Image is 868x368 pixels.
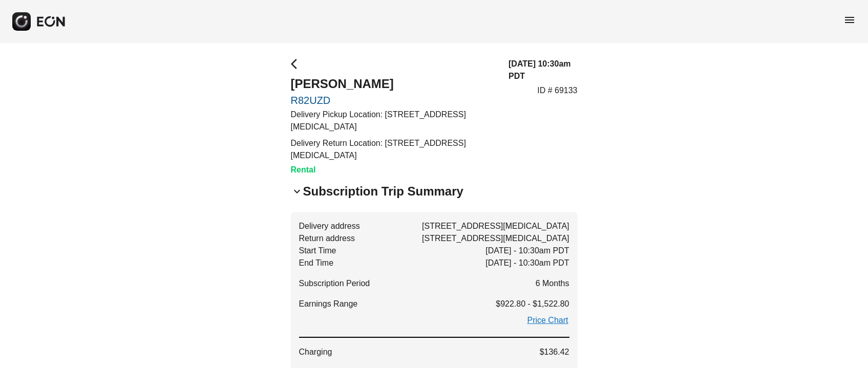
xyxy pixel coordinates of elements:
span: Earnings Range [299,298,358,310]
span: End Time [299,257,334,269]
p: Delivery Pickup Location: [STREET_ADDRESS][MEDICAL_DATA] [291,109,497,133]
h2: Subscription Trip Summary [303,183,463,200]
span: Charging [299,346,332,358]
span: Return address [299,232,355,245]
span: arrow_back_ios [291,58,303,70]
span: [STREET_ADDRESS][MEDICAL_DATA] [422,220,569,232]
p: ID # 69133 [537,84,577,97]
span: Subscription Period [299,277,370,290]
a: R82UZD [291,94,497,106]
span: 6 Months [536,277,569,290]
span: $136.42 [540,346,569,358]
span: Start Time [299,245,336,257]
span: keyboard_arrow_down [291,185,303,198]
p: Delivery Return Location: [STREET_ADDRESS][MEDICAL_DATA] [291,137,497,162]
h2: [PERSON_NAME] [291,76,497,92]
span: $922.80 - $1,522.80 [496,298,569,310]
span: [DATE] - 10:30am PDT [485,245,569,257]
span: [STREET_ADDRESS][MEDICAL_DATA] [422,232,569,245]
h3: Rental [291,164,497,176]
h3: [DATE] 10:30am PDT [509,58,578,82]
span: [DATE] - 10:30am PDT [485,257,569,269]
span: menu [843,14,856,26]
span: Delivery address [299,220,360,232]
a: Price Chart [526,314,569,327]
